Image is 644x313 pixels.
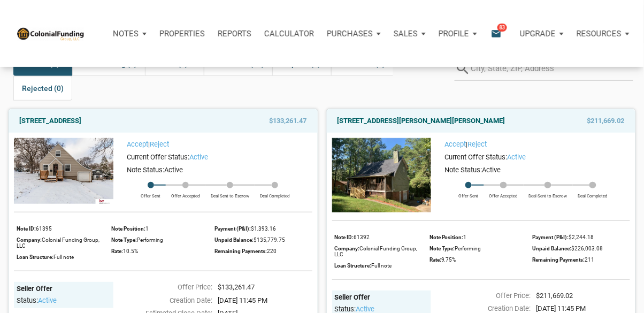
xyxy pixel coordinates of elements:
[17,237,99,249] span: Colonial Funding Group, LLC
[213,282,318,293] div: $133,261.47
[16,26,85,40] img: NoteUnlimited
[150,140,169,148] a: Reject
[426,291,531,301] div: Offer Price:
[585,257,594,263] span: 211
[430,257,441,263] span: Rate:
[441,257,456,263] span: 9.75%
[520,29,556,39] p: Upgrade
[573,188,614,199] div: Deal Completed
[587,114,625,127] span: $211,669.02
[482,166,501,174] span: Active
[356,305,375,313] span: active
[569,234,594,240] span: $2,244.18
[254,237,285,243] span: $135,779.75
[127,140,148,148] a: Accept
[444,153,507,161] span: Current Offer Status:
[164,166,183,174] span: Active
[497,23,507,32] span: 83
[127,166,164,174] span: Note Status:
[570,18,636,50] button: Resources
[36,226,52,232] span: 61395
[211,18,258,50] button: Reports
[214,248,267,254] span: Remaining Payments:
[19,114,81,127] a: [STREET_ADDRESS]
[444,140,487,148] span: |
[17,285,111,294] div: Seller Offer
[372,263,392,269] span: Full note
[507,153,526,161] span: active
[335,293,429,302] div: Seller Offer
[335,263,372,269] span: Loan Structure:
[532,234,569,240] span: Payment (P&I):
[127,140,169,148] span: |
[264,29,314,39] p: Calculator
[111,248,123,254] span: Rate:
[354,234,370,240] span: 61392
[113,29,139,39] p: Notes
[106,18,153,50] button: Notes
[213,295,318,306] div: [DATE] 11:45 PM
[484,188,524,199] div: Offer Accepted
[17,254,53,260] span: Loan Structure:
[108,282,213,293] div: Offer Price:
[17,296,38,304] span: Status:
[471,57,633,81] input: City, State, ZIP, Address
[205,188,255,199] div: Deal Sent to Escrow
[135,188,166,199] div: Offer Sent
[335,246,418,257] span: Colonial Funding Group, LLC
[214,237,254,243] span: Unpaid Balance:
[338,114,505,127] a: [STREET_ADDRESS][PERSON_NAME][PERSON_NAME]
[218,29,251,39] p: Reports
[444,166,482,174] span: Note Status:
[258,18,320,50] a: Calculator
[53,254,74,260] span: Full note
[145,226,149,232] span: 1
[267,248,277,254] span: 220
[38,296,57,304] span: active
[455,246,481,251] span: Performing
[455,57,471,81] i: search
[153,18,211,50] a: Properties
[251,226,276,232] span: $1,393.16
[137,237,163,243] span: Performing
[464,234,467,240] span: 1
[387,18,432,50] button: Sales
[320,18,387,50] button: Purchases
[531,291,635,301] div: $211,669.02
[444,140,466,148] a: Accept
[189,153,208,161] span: active
[394,29,418,39] p: Sales
[490,27,503,40] i: email
[524,188,573,199] div: Deal Sent to Escrow
[108,295,213,306] div: Creation Date:
[159,29,205,39] p: Properties
[430,234,464,240] span: Note Position:
[439,29,469,39] p: Profile
[111,237,137,243] span: Note Type:
[127,153,189,161] span: Current Offer Status:
[513,18,570,50] button: Upgrade
[166,188,205,199] div: Offer Accepted
[270,114,307,127] span: $133,261.47
[532,257,585,263] span: Remaining Payments:
[577,29,622,39] p: Resources
[13,76,72,101] div: Rejected (0)
[335,246,360,251] span: Company:
[17,226,36,232] span: Note ID:
[335,234,354,240] span: Note ID:
[17,237,42,243] span: Company:
[335,305,356,313] span: Status:
[111,226,145,232] span: Note Position:
[483,18,513,50] button: email83
[432,18,484,50] a: Profile
[571,246,603,251] span: $226,003.08
[123,248,138,254] span: 10.5%
[255,188,295,199] div: Deal Completed
[332,138,432,212] img: 574469
[214,226,251,232] span: Payment (P&I):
